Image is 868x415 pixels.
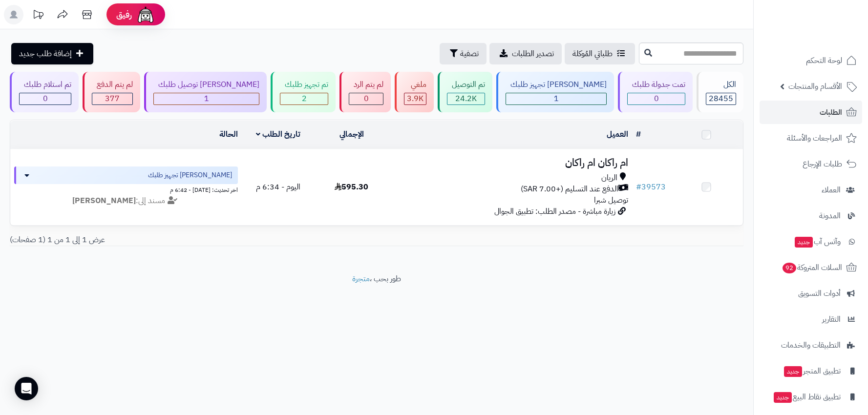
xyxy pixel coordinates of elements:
a: لوحة التحكم [760,49,862,72]
a: الطلبات [760,101,862,124]
a: [PERSON_NAME] توصيل طلبك 1 [142,72,269,112]
span: المدونة [819,209,841,223]
a: الإجمالي [339,128,364,140]
a: # [636,128,641,140]
a: وآتس آبجديد [760,230,862,253]
span: 1 [204,93,209,104]
a: السلات المتروكة92 [760,256,862,279]
span: الأقسام والمنتجات [788,80,842,93]
a: العميل [607,128,628,140]
a: ملغي 3.9K [393,72,436,112]
div: ملغي [404,79,426,90]
a: العملاء [760,178,862,202]
div: لم يتم الرد [349,79,383,90]
a: تم التوصيل 24.2K [436,72,494,112]
a: الكل28455 [695,72,745,112]
div: تمت جدولة طلبك [627,79,685,90]
span: [PERSON_NAME] تجهيز طلبك [148,170,232,180]
span: 24.2K [455,93,477,104]
a: تطبيق المتجرجديد [760,359,862,383]
div: 0 [20,93,71,104]
span: اليوم - 6:34 م [256,181,300,193]
span: وآتس آب [794,235,841,249]
span: 595.30 [335,181,368,193]
a: طلباتي المُوكلة [565,43,635,64]
div: تم التوصيل [447,79,485,90]
div: 24194 [447,93,485,104]
div: 0 [628,93,685,104]
span: السلات المتروكة [782,261,842,274]
span: 3.9K [407,93,423,104]
div: [PERSON_NAME] توصيل طلبك [153,79,259,90]
div: تم تجهيز طلبك [280,79,328,90]
h3: ام راكان ام راكان [392,157,629,168]
a: طلبات الإرجاع [760,152,862,176]
button: تصفية [440,43,487,64]
div: 0 [349,93,383,104]
span: جديد [795,237,813,248]
span: جديد [784,366,802,377]
div: مسند إلى: [7,195,245,207]
a: أدوات التسويق [760,282,862,305]
span: العملاء [822,183,841,197]
span: جديد [774,392,792,403]
span: لوحة التحكم [806,54,842,67]
span: 28455 [709,93,733,104]
span: 0 [364,93,369,104]
a: تم تجهيز طلبك 2 [269,72,338,112]
strong: [PERSON_NAME] [72,195,136,207]
div: 2 [280,93,328,104]
span: الدفع عند التسليم (+7.00 SAR) [521,184,618,195]
a: التقارير [760,308,862,331]
div: 1 [506,93,606,104]
img: ai-face.png [136,5,155,24]
span: 0 [654,93,659,104]
span: تصدير الطلبات [512,48,554,60]
a: الحالة [219,128,238,140]
a: تصدير الطلبات [489,43,562,64]
a: لم يتم الرد 0 [338,72,393,112]
span: التطبيقات والخدمات [781,338,841,352]
div: Open Intercom Messenger [15,377,38,400]
div: لم يتم الدفع [92,79,133,90]
div: [PERSON_NAME] تجهيز طلبك [506,79,607,90]
span: إضافة طلب جديد [19,48,72,60]
span: تطبيق المتجر [783,364,841,378]
span: الريان [601,172,617,184]
span: الطلبات [820,105,842,119]
a: تحديثات المنصة [26,5,50,27]
div: اخر تحديث: [DATE] - 6:42 م [14,184,238,194]
span: 0 [43,93,48,104]
div: 3880 [404,93,426,104]
a: تم استلام طلبك 0 [8,72,81,112]
div: الكل [706,79,736,90]
span: التقارير [822,312,841,326]
div: 1 [154,93,259,104]
a: لم يتم الدفع 377 [81,72,142,112]
span: توصيل شبرا [594,194,628,206]
a: تمت جدولة طلبك 0 [616,72,695,112]
a: تاريخ الطلب [256,128,300,140]
span: 92 [783,263,796,273]
span: 377 [105,93,120,104]
span: 2 [302,93,307,104]
span: # [636,181,641,193]
span: طلبات الإرجاع [803,157,842,171]
span: 1 [554,93,559,104]
a: [PERSON_NAME] تجهيز طلبك 1 [494,72,616,112]
span: تطبيق نقاط البيع [773,390,841,404]
a: إضافة طلب جديد [11,43,93,64]
div: تم استلام طلبك [19,79,71,90]
span: تصفية [460,48,479,60]
span: طلباتي المُوكلة [572,48,613,60]
a: التطبيقات والخدمات [760,333,862,357]
span: أدوات التسويق [798,287,841,300]
a: #39573 [636,181,666,193]
div: عرض 1 إلى 1 من 1 (1 صفحات) [2,234,377,246]
span: زيارة مباشرة - مصدر الطلب: تطبيق الجوال [494,206,615,217]
a: متجرة [352,273,370,285]
span: رفيق [116,9,132,21]
a: المراجعات والأسئلة [760,126,862,150]
span: المراجعات والأسئلة [787,131,842,145]
div: 377 [92,93,132,104]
